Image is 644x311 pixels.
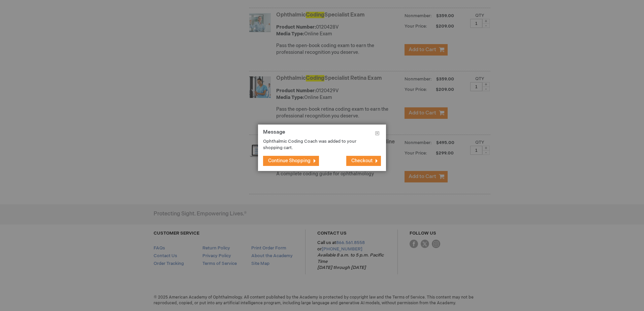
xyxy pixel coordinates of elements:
[263,138,371,151] p: Ophthalmic Coding Coach was added to your shopping cart.
[263,156,319,166] button: Continue Shopping
[351,158,373,164] span: Checkout
[263,130,381,139] h1: Message
[346,156,381,166] button: Checkout
[268,158,311,164] span: Continue Shopping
